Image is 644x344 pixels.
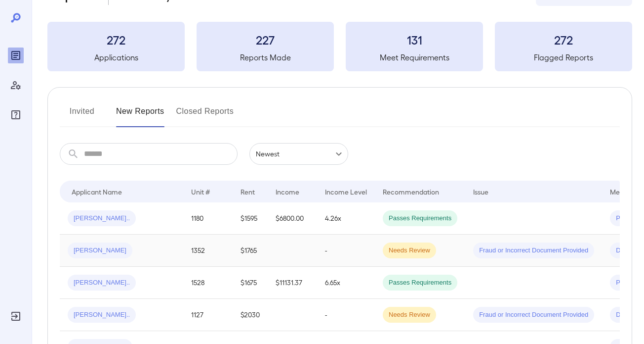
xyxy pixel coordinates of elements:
[183,235,233,267] td: 1352
[383,214,457,223] span: Passes Requirements
[233,299,268,331] td: $2030
[197,51,334,63] h5: Reports Made
[383,278,457,288] span: Passes Requirements
[176,103,234,127] button: Closed Reports
[241,186,256,197] div: Rent
[68,246,132,255] span: [PERSON_NAME]
[495,32,632,48] h3: 272
[325,186,367,197] div: Income Level
[383,310,436,320] span: Needs Review
[346,32,483,48] h3: 131
[473,246,594,255] span: Fraud or Incorrect Document Provided
[116,103,164,127] button: New Reports
[268,267,317,299] td: $11131.37
[317,299,375,331] td: -
[473,186,489,197] div: Issue
[473,310,594,320] span: Fraud or Incorrect Document Provided
[68,278,136,288] span: [PERSON_NAME]..
[197,32,334,48] h3: 227
[317,235,375,267] td: -
[346,51,483,63] h5: Meet Requirements
[383,186,439,197] div: Recommendation
[47,22,632,71] summary: 272Applications227Reports Made131Meet Requirements272Flagged Reports
[183,202,233,235] td: 1180
[268,202,317,235] td: $6800.00
[249,143,348,165] div: Newest
[8,107,24,123] div: FAQ
[233,235,268,267] td: $1765
[610,186,634,197] div: Method
[317,202,375,235] td: 4.26x
[183,267,233,299] td: 1528
[68,310,136,320] span: [PERSON_NAME]..
[383,246,436,255] span: Needs Review
[47,32,185,48] h3: 272
[233,202,268,235] td: $1595
[8,77,24,93] div: Manage Users
[183,299,233,331] td: 1127
[8,308,24,324] div: Log Out
[68,214,136,223] span: [PERSON_NAME]..
[495,51,632,63] h5: Flagged Reports
[8,48,24,63] div: Reports
[191,186,210,197] div: Unit #
[276,186,299,197] div: Income
[317,267,375,299] td: 6.65x
[60,103,104,127] button: Invited
[72,186,122,197] div: Applicant Name
[233,267,268,299] td: $1675
[47,51,185,63] h5: Applications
